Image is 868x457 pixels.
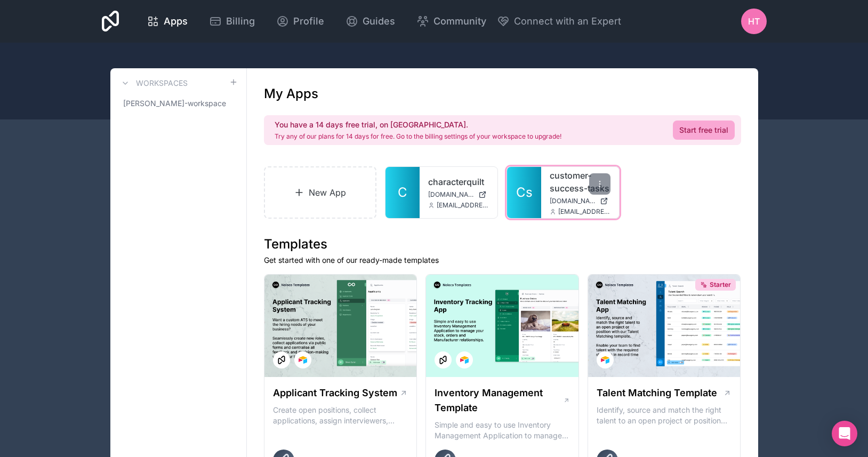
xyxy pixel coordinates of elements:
a: Guides [337,10,404,33]
span: Starter [710,280,731,289]
h1: Talent Matching Template [597,386,717,400]
h1: My Apps [264,85,318,102]
span: Profile [293,14,324,29]
button: Connect with an Expert [497,14,621,29]
p: Create open positions, collect applications, assign interviewers, centralise candidate feedback a... [273,405,408,426]
span: [DOMAIN_NAME] [550,197,596,205]
a: New App [264,166,377,219]
a: [DOMAIN_NAME] [428,190,489,199]
span: [PERSON_NAME]-workspace [123,98,226,109]
img: Airtable Logo [299,356,307,364]
span: Apps [164,14,188,29]
h1: Applicant Tracking System [273,386,397,400]
img: Airtable Logo [460,356,469,364]
a: characterquilt [428,175,489,188]
img: Airtable Logo [601,356,609,364]
p: Simple and easy to use Inventory Management Application to manage your stock, orders and Manufact... [435,420,570,441]
span: HT [748,15,760,28]
span: Cs [516,184,533,201]
p: Get started with one of our ready-made templates [264,255,741,266]
p: Identify, source and match the right talent to an open project or position with our Talent Matchi... [597,405,732,426]
a: Workspaces [119,77,188,90]
span: Community [433,14,486,29]
h1: Templates [264,236,741,253]
a: [DOMAIN_NAME] [550,197,610,205]
p: Try any of our plans for 14 days for free. Go to the billing settings of your workspace to upgrade! [275,132,561,141]
span: [EMAIL_ADDRESS][DOMAIN_NAME] [558,207,610,216]
span: Connect with an Expert [514,14,621,29]
div: Open Intercom Messenger [832,421,857,446]
a: Billing [200,10,263,33]
a: Community [408,10,495,33]
a: C [385,167,420,218]
span: C [398,184,407,201]
a: Cs [507,167,541,218]
a: customer-success-tasks [550,169,610,195]
span: Billing [226,14,255,29]
a: Apps [138,10,196,33]
h3: Workspaces [136,78,188,89]
a: Profile [268,10,333,33]
a: [PERSON_NAME]-workspace [119,94,238,113]
span: [EMAIL_ADDRESS][DOMAIN_NAME] [437,201,489,210]
h2: You have a 14 days free trial, on [GEOGRAPHIC_DATA]. [275,119,561,130]
h1: Inventory Management Template [435,386,562,415]
span: [DOMAIN_NAME] [428,190,474,199]
span: Guides [363,14,395,29]
a: Start free trial [673,121,735,140]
